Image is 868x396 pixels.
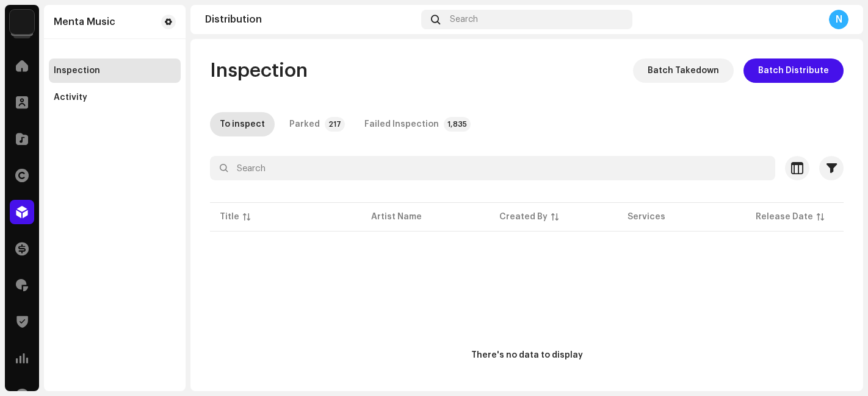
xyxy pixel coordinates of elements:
[49,85,181,110] re-m-nav-item: Activity
[450,15,478,24] span: Search
[210,156,775,180] input: Search
[210,58,308,83] span: Inspection
[289,112,320,136] div: Parked
[444,117,471,132] p-badge: 1,835
[54,66,100,76] div: Inspection
[758,58,829,83] span: Batch Distribute
[54,17,115,27] div: Menta Music
[648,58,719,83] span: Batch Takedown
[829,10,848,29] div: N
[54,93,87,102] div: Activity
[49,58,181,83] re-m-nav-item: Inspection
[325,117,345,132] p-badge: 217
[364,112,439,136] div: Failed Inspection
[205,15,416,24] div: Distribution
[10,10,34,34] img: c1aec8e0-cc53-42f4-96df-0a0a8a61c953
[743,58,844,83] button: Batch Distribute
[220,112,265,136] div: To inspect
[471,349,583,362] div: There's no data to display
[633,58,734,83] button: Batch Takedown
